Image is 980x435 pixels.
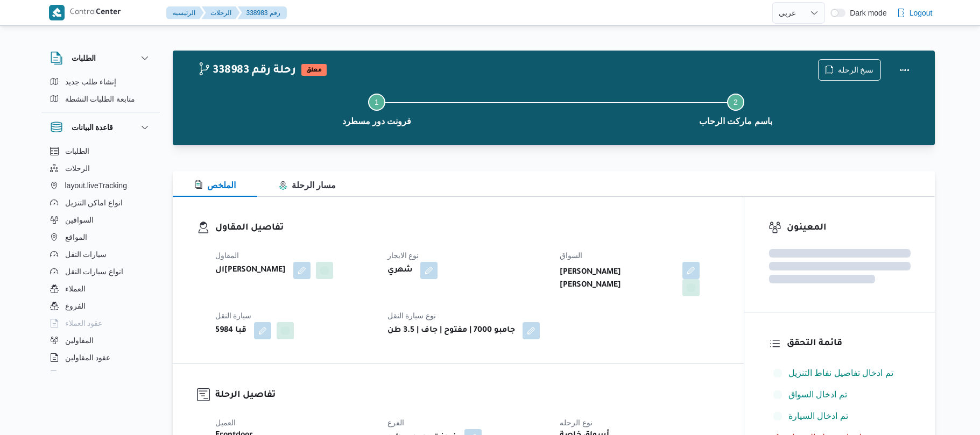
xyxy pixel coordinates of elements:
[788,388,847,401] span: تم ادخال السواق
[46,349,156,366] button: عقود المقاولين
[65,282,86,295] span: العملاء
[50,52,151,65] button: الطلبات
[46,297,156,315] button: الفروع
[787,337,911,351] h3: قائمة التحقق
[306,67,322,74] b: معلق
[215,324,246,337] b: قبا 5984
[387,324,515,337] b: جامبو 7000 | مفتوح | جاف | 3.5 طن
[46,229,156,246] button: المواقع
[215,264,286,277] b: ال[PERSON_NAME]
[838,63,874,76] span: نسخ الرحلة
[65,317,103,330] span: عقود العملاء
[769,365,911,382] button: تم ادخال تفاصيل نفاط التنزيل
[560,251,582,260] span: السواق
[41,142,160,375] div: قاعدة البيانات
[894,59,915,81] button: Actions
[845,9,886,17] span: Dark mode
[301,64,327,76] span: معلق
[65,265,124,278] span: انواع سيارات النقل
[769,408,911,425] button: تم ادخال السيارة
[46,211,156,229] button: السواقين
[788,368,893,377] span: تم ادخال تفاصيل نفاط التنزيل
[65,145,89,158] span: الطلبات
[65,248,107,261] span: سيارات النقل
[65,162,90,175] span: الرحلات
[65,231,87,244] span: المواقع
[46,142,156,160] button: الطلبات
[788,410,848,423] span: تم ادخال السيارة
[387,418,404,427] span: الفرع
[556,81,915,137] button: باسم ماركت الرحاب
[818,59,881,81] button: نسخ الرحلة
[387,251,419,260] span: نوع الايجار
[46,246,156,263] button: سيارات النقل
[215,251,239,260] span: المقاول
[202,6,240,19] button: الرحلات
[788,367,893,380] span: تم ادخال تفاصيل نفاط التنزيل
[46,90,156,108] button: متابعة الطلبات النشطة
[46,280,156,297] button: العملاء
[560,266,675,292] b: [PERSON_NAME] [PERSON_NAME]
[46,315,156,332] button: عقود العملاء
[734,98,738,106] span: 2
[65,179,127,192] span: layout.liveTracking
[342,115,412,128] span: فرونت دور مسطرد
[560,418,593,427] span: نوع الرحله
[910,6,933,19] span: Logout
[96,9,121,17] b: Center
[215,388,720,403] h3: تفاصيل الرحلة
[49,5,65,20] img: X8yXhbKr1z7QwAAAABJRU5ErkJggg==
[788,390,847,399] span: تم ادخال السواق
[46,366,156,383] button: اجهزة التليفون
[892,2,937,24] button: Logout
[375,98,379,106] span: 1
[72,52,96,65] h3: الطلبات
[387,264,413,277] b: شهري
[788,411,848,420] span: تم ادخال السيارة
[215,221,720,236] h3: تفاصيل المقاول
[699,115,772,128] span: باسم ماركت الرحاب
[65,299,86,312] span: الفروع
[65,368,110,381] span: اجهزة التليفون
[46,263,156,280] button: انواع سيارات النقل
[46,160,156,177] button: الرحلات
[50,121,151,134] button: قاعدة البيانات
[65,92,136,105] span: متابعة الطلبات النشطة
[198,81,556,137] button: فرونت دور مسطرد
[194,181,236,190] span: الملخص
[46,177,156,194] button: layout.liveTracking
[65,334,94,347] span: المقاولين
[215,418,236,427] span: العميل
[65,351,111,364] span: عقود المقاولين
[787,221,911,236] h3: المعينون
[166,6,204,19] button: الرئيسيه
[46,194,156,211] button: انواع اماكن التنزيل
[65,213,94,226] span: السواقين
[238,6,287,19] button: 338983 رقم
[769,386,911,403] button: تم ادخال السواق
[65,196,123,209] span: انواع اماكن التنزيل
[41,73,160,112] div: الطلبات
[387,311,436,320] span: نوع سيارة النقل
[72,121,114,134] h3: قاعدة البيانات
[65,75,117,88] span: إنشاء طلب جديد
[46,332,156,349] button: المقاولين
[46,73,156,90] button: إنشاء طلب جديد
[215,311,252,320] span: سيارة النقل
[198,64,296,78] h2: 338983 رحلة رقم
[279,181,336,190] span: مسار الرحلة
